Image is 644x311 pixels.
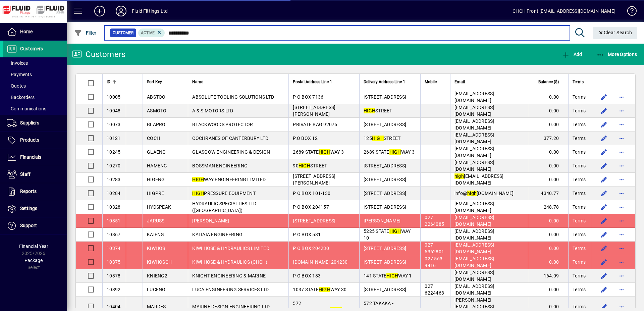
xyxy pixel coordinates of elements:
span: ABSTOO [147,94,166,100]
span: P O BOX 183 [293,273,321,278]
span: Filter [74,30,97,36]
span: Add [562,52,582,57]
span: Terms [573,107,586,114]
button: Edit [599,215,609,226]
span: [STREET_ADDRESS] [364,177,406,182]
span: ASMOTO [147,108,167,113]
span: Terms [573,303,586,310]
span: 2689 STATE WAY 3 [364,149,415,155]
span: Staff [20,171,31,177]
span: 027 5362801 [425,242,444,254]
span: Postal Address Line 1 [293,78,332,86]
button: More options [616,257,627,267]
span: P O BOX 7136 [293,94,323,100]
span: STREET [364,108,392,113]
span: COCHRANES OF CANTERBURY LTD [192,136,268,141]
span: KNIGHT ENGINEERING & MARINE [192,273,266,278]
span: Terms [573,217,586,224]
span: [EMAIL_ADDRESS][DOMAIN_NAME] [454,283,494,296]
td: 0.00 [528,242,568,255]
td: 248.78 [528,200,568,214]
a: Payments [3,69,67,80]
span: 10245 [107,149,120,155]
span: 10375 [107,259,120,265]
div: Mobile [425,78,446,86]
em: HIGH [319,149,330,155]
span: HIGENG [147,177,165,182]
em: HIGH [364,108,375,113]
em: high [467,191,477,196]
span: BLACKWOODS PROTECTOR [192,122,253,127]
span: 10073 [107,122,120,127]
span: [STREET_ADDRESS] [364,204,406,210]
span: KIWI HOSE & HYDRAULICS LIMITED [192,246,269,251]
a: Reports [3,183,67,200]
span: Name [192,78,203,86]
span: 10005 [107,94,120,100]
td: 4340.77 [528,187,568,200]
button: Edit [599,119,609,130]
span: LUCENG [147,287,166,292]
span: info@ [DOMAIN_NAME] [454,191,514,196]
td: 0.00 [528,90,568,104]
span: Package [24,258,43,263]
span: Delivery Address Line 1 [364,78,405,86]
span: 125 STREET [364,136,400,141]
span: 2689 STATE WAY 3 [293,149,344,155]
span: [STREET_ADDRESS] [364,246,406,251]
button: More options [616,119,627,130]
span: MARINE DESIGN ENGINEERING LTD [192,304,270,309]
span: P O BOX 204230 [293,246,329,251]
span: 141 STATE WAY 1 [364,273,412,278]
span: 10378 [107,273,120,278]
span: Terms [573,272,586,279]
span: Email [454,78,465,86]
a: Support [3,217,67,234]
span: Customers [20,46,43,51]
span: BLAPRO [147,122,166,127]
a: Invoices [3,57,67,69]
span: Terms [573,176,586,183]
span: LUCA ENGINEERING SERVICES LTD [192,287,269,292]
em: HIGH [389,228,401,234]
button: Edit [599,243,609,254]
span: Terms [573,190,586,197]
span: [EMAIL_ADDRESS][DOMAIN_NAME] [454,215,494,227]
span: P O BOX 531 [293,232,321,237]
span: MARDES [147,304,166,309]
span: [STREET_ADDRESS] [364,94,406,100]
span: ABSOLUTE TOOLING SOLUTIONS LTD [192,94,274,100]
span: 10283 [107,177,120,182]
span: [EMAIL_ADDRESS][DOMAIN_NAME] [454,201,494,213]
td: 0.00 [528,228,568,242]
span: HIGPRE [147,191,164,196]
span: Terms [573,78,584,86]
button: Edit [599,105,609,116]
td: 377.20 [528,132,568,145]
em: HIGH [319,287,330,292]
span: GLAENG [147,149,166,155]
span: P O BOX 204157 [293,204,329,210]
span: ID [107,78,110,86]
button: Filter [72,27,98,39]
a: Home [3,23,67,40]
span: A & S MOTORS LTD [192,108,233,113]
a: Backorders [3,92,67,103]
span: [DOMAIN_NAME] 204230 [293,259,347,265]
span: Products [20,137,39,143]
span: [EMAIL_ADDRESS][DOMAIN_NAME] [454,160,494,172]
span: Terms [573,231,586,238]
span: KNIENG2 [147,273,167,278]
span: [STREET_ADDRESS] [364,122,406,127]
span: Payments [7,72,32,77]
span: 10121 [107,136,120,141]
button: More options [616,229,627,240]
span: 027 2264085 [425,215,444,227]
td: 0.00 [528,159,568,173]
span: Clear Search [598,30,632,35]
span: [EMAIL_ADDRESS][DOMAIN_NAME] [454,91,494,103]
span: Quotes [7,83,26,89]
td: 0.00 [528,283,568,297]
a: Financials [3,149,67,166]
span: Terms [573,135,586,142]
